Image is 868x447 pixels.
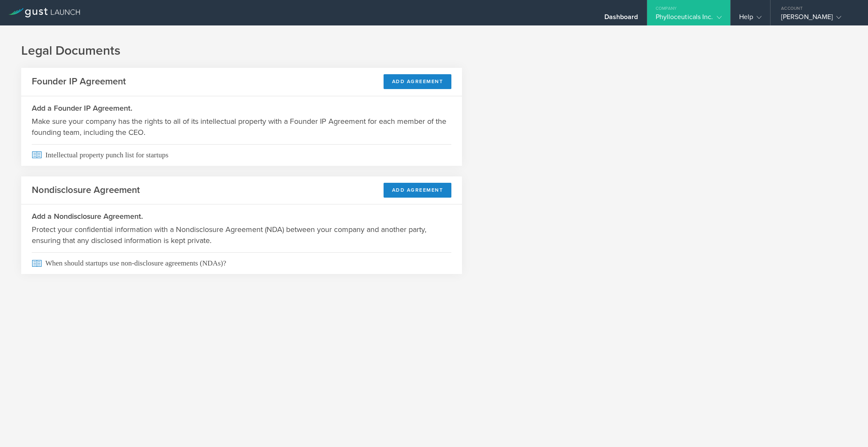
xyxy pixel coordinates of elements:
[32,116,451,138] p: Make sure your company has the rights to all of its intellectual property with a Founder IP Agree...
[21,252,462,274] a: When should startups use non-disclosure agreements (NDAs)?
[384,74,452,89] button: Add Agreement
[781,13,853,25] div: [PERSON_NAME]
[32,184,140,196] h2: Nondisclosure Agreement
[32,211,451,222] h3: Add a Nondisclosure Agreement.
[32,224,451,246] p: Protect your confidential information with a Nondisclosure Agreement (NDA) between your company a...
[384,183,452,198] button: Add Agreement
[32,103,451,114] h3: Add a Founder IP Agreement.
[32,252,451,274] span: When should startups use non-disclosure agreements (NDAs)?
[21,42,847,59] h1: Legal Documents
[604,13,638,25] div: Dashboard
[32,75,126,88] h2: Founder IP Agreement
[739,13,762,25] div: Help
[32,144,451,166] span: Intellectual property punch list for startups
[656,13,722,25] div: Phylloceuticals Inc.
[21,144,462,166] a: Intellectual property punch list for startups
